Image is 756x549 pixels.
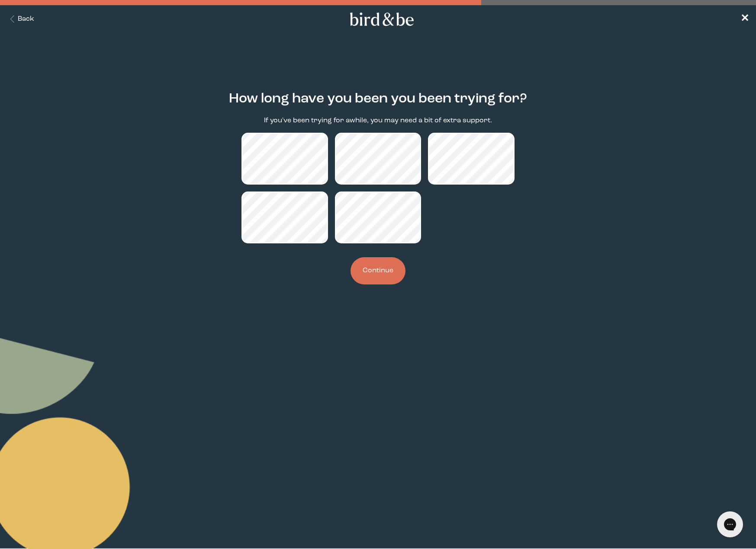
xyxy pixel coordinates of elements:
[740,12,749,27] a: ✕
[713,508,747,540] iframe: Gorgias live chat messenger
[264,116,492,126] p: If you've been trying for awhile, you may need a bit of extra support.
[229,89,527,109] h2: How long have you been you been trying for?
[740,14,749,24] span: ✕
[351,257,405,284] button: Continue
[7,14,34,24] button: Back Button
